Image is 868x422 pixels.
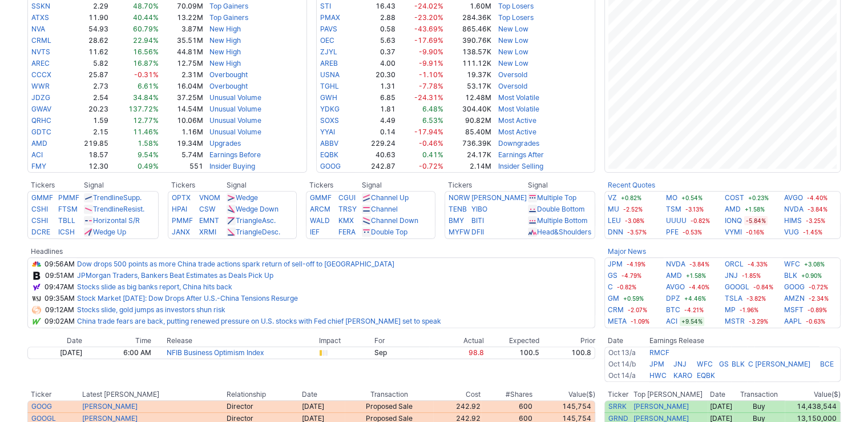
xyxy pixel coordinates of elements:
a: Upgrades [209,139,241,148]
a: Top Losers [498,2,534,10]
a: MYFW [449,228,470,236]
span: -3.25% [804,216,827,225]
a: FERA [338,228,356,236]
span: -17.69% [414,36,443,45]
a: XRMI [199,228,216,236]
a: JNJ [673,360,687,368]
a: PMMF [58,193,79,202]
td: 865.46K [444,23,492,35]
a: WALD [310,216,330,225]
a: New Low [498,47,528,56]
span: 1.58% [138,139,159,148]
b: Major News [608,247,646,256]
a: New Low [498,25,528,33]
span: Trendline [93,193,123,202]
td: 390.76K [444,35,492,46]
td: 2.73 [68,81,109,92]
a: Channel [371,205,398,213]
a: New Low [498,59,528,67]
td: 229.24 [356,138,396,149]
a: COST [725,192,744,204]
a: DFII [471,228,484,236]
a: TSM [666,204,681,215]
a: Double Top [371,228,407,236]
a: Top Losers [498,13,534,22]
a: AMD [666,270,682,281]
a: CRML [31,36,51,45]
a: Wedge Up [93,228,126,236]
a: TrendlineSupp. [93,193,142,202]
a: BCE [820,360,834,368]
a: [PERSON_NAME] [633,402,689,411]
a: Wedge [236,193,258,202]
span: -17.94% [414,128,443,136]
span: -3.84% [806,205,829,214]
a: AMD [31,139,47,148]
td: 219.85 [68,138,109,149]
a: DPZ [666,293,680,304]
a: VYMI [725,226,742,238]
span: 60.79% [133,25,159,33]
a: CRM [608,304,624,316]
a: Multiple Top [537,193,576,202]
a: MO [666,192,677,204]
td: 1.59 [68,115,109,126]
a: KMX [338,216,354,225]
a: PMMF [172,216,193,225]
a: LEU [608,215,621,226]
a: RMCF [649,348,669,357]
a: YDKG [320,105,340,113]
a: AREB [320,59,338,67]
a: New Low [498,36,528,45]
td: 1.60M [444,1,492,12]
a: AVGO [666,281,685,293]
span: 6.48% [422,105,443,113]
a: Horizontal S/R [93,216,140,225]
td: 20.23 [68,103,109,115]
td: 44.81M [159,46,203,58]
td: 11.90 [68,12,109,23]
td: 12.75M [159,58,203,69]
a: Stocks slide, gold jumps as investors shun risk [77,305,225,314]
span: +0.82% [619,193,643,202]
td: 111.12K [444,58,492,69]
td: 0.14 [356,126,396,138]
td: 0.37 [356,46,396,58]
td: 551 [159,161,203,173]
a: PMAX [320,13,340,22]
a: Oversold [498,70,527,79]
span: -7.78% [419,82,443,90]
td: 14.54M [159,103,203,115]
a: Top Gainers [209,2,248,10]
a: BLK [732,360,745,368]
a: ORCL [725,258,744,270]
span: Asc. [262,216,276,225]
a: Double Bottom [537,205,585,213]
td: 37.25M [159,92,203,103]
a: NVA [31,25,45,33]
a: BITI [471,216,484,225]
a: Most Volatile [498,105,539,113]
td: 242.87 [356,161,396,173]
a: FMY [31,162,46,170]
td: 85.40M [444,126,492,138]
td: 18.57 [68,149,109,161]
td: 138.57K [444,46,492,58]
td: 28.62 [68,35,109,46]
a: GOOGL [725,281,749,293]
a: Insider Buying [209,162,255,170]
td: 53.17K [444,81,492,92]
td: 1.16M [159,126,203,138]
a: Stocks slide as big banks report, China hits back [77,282,232,291]
a: CSHI [31,216,48,225]
a: JPMorgan Traders, Bankers Beat Estimates as Deals Pick Up [77,271,273,280]
span: -9.91% [419,59,443,67]
th: Tickers [27,180,83,191]
span: -4.40% [805,193,829,202]
span: -0.82% [689,216,712,225]
a: OEC [320,36,334,45]
a: OPTX [172,193,191,202]
a: Oversold [498,82,527,90]
span: -1.10% [419,70,443,79]
span: -0.31% [134,70,159,79]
